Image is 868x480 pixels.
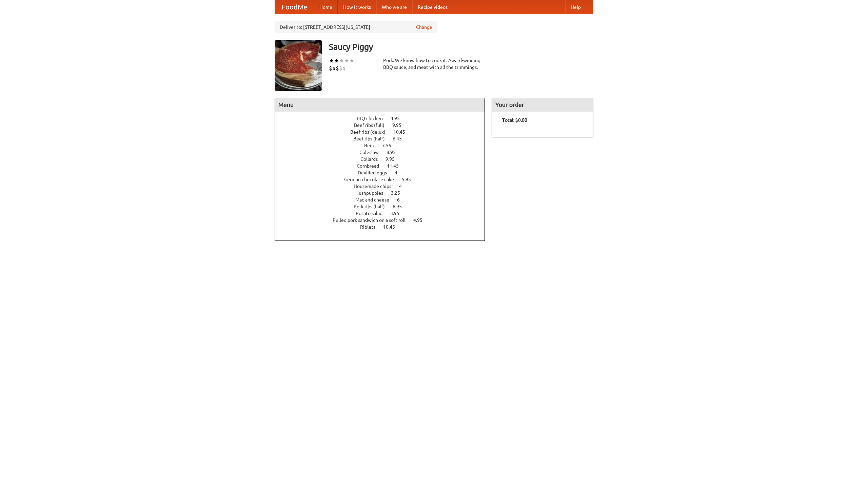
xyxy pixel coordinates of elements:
span: BBQ chicken [355,116,390,121]
a: How it works [338,0,376,14]
li: ★ [334,57,339,64]
a: Pork ribs (half) 6.95 [354,204,414,209]
h4: Menu [275,98,485,112]
a: Hushpuppies 3.25 [355,190,413,196]
a: Help [565,0,586,14]
a: Cornbread 11.45 [357,163,411,169]
span: Pork ribs (half) [354,204,392,209]
span: Beef ribs (full) [354,122,391,128]
a: Change [416,24,432,31]
span: Riblets [360,224,382,230]
span: Collards [360,156,384,162]
li: ★ [349,57,354,64]
li: ★ [339,57,344,64]
span: Beef ribs (half) [353,136,392,141]
div: Deliver to: [STREET_ADDRESS][US_STATE] [275,21,437,33]
span: 10.45 [393,129,412,135]
span: 9.95 [392,122,408,128]
span: 6.95 [393,204,409,209]
span: 3.95 [390,211,406,216]
li: ★ [329,57,334,64]
a: Pulled pork sandwich on a soft roll 4.95 [333,217,435,223]
a: Beef ribs (half) 6.45 [353,136,414,141]
a: Coleslaw 8.95 [359,150,408,155]
span: 11.45 [387,163,406,169]
li: $ [336,64,339,72]
h3: Saucy Piggy [329,40,593,54]
a: Beef ribs (delux) 10.45 [350,129,418,135]
a: Home [314,0,338,14]
span: 5.95 [402,177,418,182]
li: $ [332,64,336,72]
a: Devilled eggs 4 [358,170,410,175]
a: Who we are [376,0,412,14]
li: ★ [344,57,349,64]
span: 8.95 [387,150,402,155]
a: Beer 7.55 [364,143,404,148]
span: 4 [399,184,409,189]
span: 9.95 [386,156,401,162]
span: 6 [397,197,407,203]
a: Potato salad 3.95 [356,211,412,216]
a: Collards 9.95 [360,156,407,162]
a: Mac and cheese 6 [355,197,412,203]
span: Housemade chips [354,184,398,189]
span: Devilled eggs [358,170,394,175]
span: Coleslaw [359,150,386,155]
span: 7.55 [382,143,398,148]
span: 4.95 [413,217,429,223]
div: Pork. We know how to cook it. Award-winning BBQ sauce, and meat with all the trimmings. [383,57,485,71]
a: Housemade chips 4 [354,184,414,189]
span: Mac and cheese [355,197,396,203]
span: 3.25 [391,190,407,196]
span: 6.45 [393,136,409,141]
li: $ [342,64,346,72]
h4: Your order [492,98,593,112]
span: 10.45 [383,224,402,230]
a: Beef ribs (full) 9.95 [354,122,414,128]
span: Potato salad [356,211,389,216]
a: German chocolate cake 5.95 [344,177,423,182]
a: FoodMe [275,0,314,14]
img: angular.jpg [275,40,322,91]
li: $ [329,64,332,72]
span: 4.95 [391,116,407,121]
span: German chocolate cake [344,177,401,182]
span: Beef ribs (delux) [350,129,392,135]
span: Cornbread [357,163,386,169]
b: Total: $0.00 [502,117,527,123]
span: Beer [364,143,381,148]
span: Pulled pork sandwich on a soft roll [333,217,412,223]
li: $ [339,64,342,72]
span: Hushpuppies [355,190,390,196]
a: Riblets 10.45 [360,224,408,230]
span: 4 [395,170,404,175]
a: Recipe videos [412,0,453,14]
a: BBQ chicken 4.95 [355,116,412,121]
